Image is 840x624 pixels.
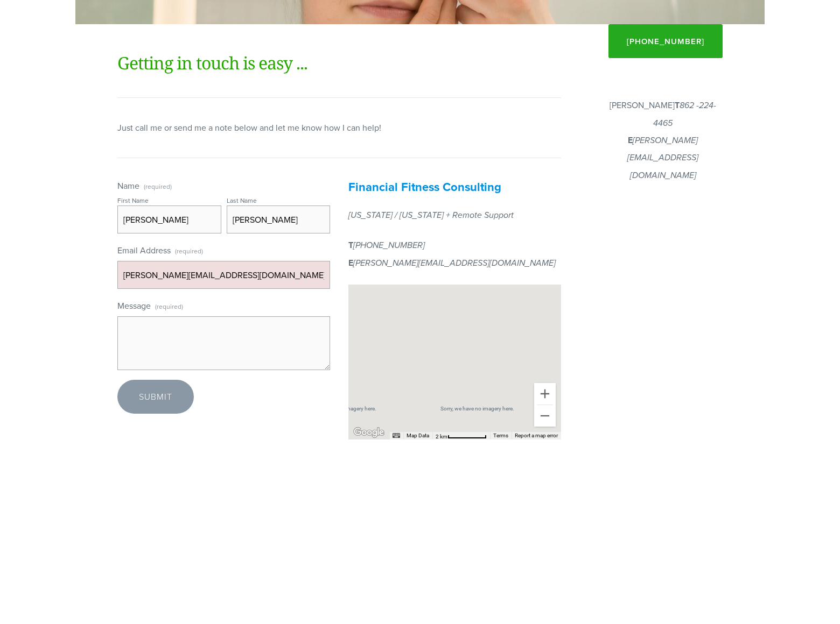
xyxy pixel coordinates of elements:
[351,426,387,439] a: Open this area in Google Maps (opens a new window)
[407,432,429,439] button: Map Data
[117,380,194,413] button: SubmitSubmit
[144,183,172,190] span: (required)
[493,432,508,438] a: Terms
[448,342,462,362] div: Financial Fitness Consulting & Management 10024, United States
[608,24,723,58] a: [PHONE_NUMBER]
[117,244,171,256] span: Email Address
[117,196,149,205] div: First Name
[348,239,353,251] strong: T
[353,258,556,268] em: [PERSON_NAME][EMAIL_ADDRESS][DOMAIN_NAME]
[393,432,400,439] button: Keyboard shortcuts
[348,180,561,194] h3: Financial Fitness Consulting
[653,101,716,128] em: 862 -224-4465
[139,391,172,402] span: Submit
[628,134,633,146] strong: E
[117,300,151,311] span: Message
[627,136,698,181] em: [PERSON_NAME][EMAIL_ADDRESS][DOMAIN_NAME]
[675,99,680,111] strong: T
[348,257,353,269] strong: E
[432,432,490,439] button: Map Scale: 2 km per 69 pixels
[534,405,556,427] button: Zoom out
[534,383,556,405] button: Zoom in
[515,432,558,438] a: Report a map error
[117,50,561,76] h1: Getting in touch is easy ...
[227,196,257,205] div: Last Name
[155,299,183,314] span: (required)
[351,426,387,439] img: Google
[603,97,723,184] p: [PERSON_NAME]
[353,240,425,251] em: [PHONE_NUMBER]
[175,243,203,259] span: (required)
[436,434,447,439] span: 2 km
[117,119,561,136] p: Just call me or send me a note below and let me know how I can help!
[117,180,139,192] span: Name
[348,210,514,221] em: [US_STATE] / [US_STATE] + Remote Support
